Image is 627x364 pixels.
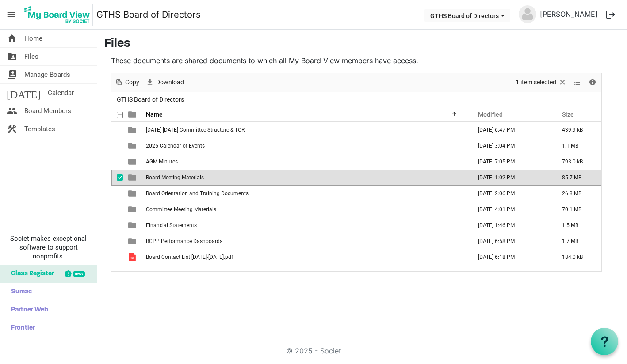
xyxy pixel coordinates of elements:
[24,102,71,120] span: Board Members
[111,201,123,217] td: checkbox
[469,249,553,265] td: April 16, 2025 6:18 PM column header Modified
[7,319,35,337] span: Frontier
[111,122,123,138] td: checkbox
[22,4,93,26] img: My Board View Logo
[146,254,233,260] span: Board Contact List [DATE]-[DATE].pdf
[7,120,17,138] span: construction
[144,77,186,88] button: Download
[143,233,469,249] td: RCPP Performance Dashboards is template cell column header Name
[143,186,469,201] td: Board Orientation and Training Documents is template cell column header Name
[111,249,123,265] td: checkbox
[553,217,601,233] td: 1.5 MB is template cell column header Size
[7,283,32,301] span: Sumac
[469,201,553,217] td: July 24, 2025 4:01 PM column header Modified
[146,159,178,165] span: AGM Minutes
[123,233,143,249] td: is template cell column header type
[111,154,123,170] td: checkbox
[478,111,503,118] span: Modified
[7,265,54,283] span: Glass Register
[104,37,620,52] h3: Files
[7,48,17,65] span: folder_shared
[24,30,42,47] span: Home
[469,138,553,154] td: February 20, 2025 3:04 PM column header Modified
[286,346,341,355] a: © 2025 - Societ
[587,77,599,88] button: Details
[124,77,140,88] span: Copy
[111,217,123,233] td: checkbox
[553,122,601,138] td: 439.9 kB is template cell column header Size
[146,127,245,133] span: [DATE]-[DATE] Committee Structure & TOR
[553,233,601,249] td: 1.7 MB is template cell column header Size
[24,66,70,83] span: Manage Boards
[570,73,585,92] div: View
[143,154,469,170] td: AGM Minutes is template cell column header Name
[111,55,602,66] p: These documents are shared documents to which all My Board View members have access.
[514,77,569,88] button: Selection
[469,186,553,201] td: June 26, 2025 2:06 PM column header Modified
[601,5,620,24] button: logout
[115,94,186,105] span: GTHS Board of Directors
[553,154,601,170] td: 793.0 kB is template cell column header Size
[111,138,123,154] td: checkbox
[123,201,143,217] td: is template cell column header type
[111,170,123,186] td: checkbox
[146,111,163,118] span: Name
[469,170,553,186] td: August 20, 2025 1:02 PM column header Modified
[469,217,553,233] td: June 26, 2025 1:46 PM column header Modified
[7,102,17,120] span: people
[4,234,93,261] span: Societ makes exceptional software to support nonprofits.
[424,9,510,22] button: GTHS Board of Directors dropdownbutton
[146,222,197,228] span: Financial Statements
[7,301,48,319] span: Partner Web
[585,73,600,92] div: Details
[24,48,38,65] span: Files
[553,249,601,265] td: 184.0 kB is template cell column header Size
[22,4,96,26] a: My Board View Logo
[123,138,143,154] td: is template cell column header type
[123,186,143,201] td: is template cell column header type
[3,6,19,23] span: menu
[111,73,142,92] div: Copy
[143,122,469,138] td: 2024-2025 Committee Structure & TOR is template cell column header Name
[553,170,601,186] td: 85.7 MB is template cell column header Size
[146,238,222,244] span: RCPP Performance Dashboards
[143,201,469,217] td: Committee Meeting Materials is template cell column header Name
[146,174,204,181] span: Board Meeting Materials
[113,77,141,88] button: Copy
[123,217,143,233] td: is template cell column header type
[155,77,185,88] span: Download
[7,84,41,102] span: [DATE]
[146,206,216,212] span: Committee Meeting Materials
[7,30,17,47] span: home
[146,143,205,149] span: 2025 Calendar of Events
[146,190,249,197] span: Board Orientation and Training Documents
[553,201,601,217] td: 70.1 MB is template cell column header Size
[143,170,469,186] td: Board Meeting Materials is template cell column header Name
[572,77,582,88] button: View dropdownbutton
[24,120,55,138] span: Templates
[73,271,85,277] div: new
[142,73,187,92] div: Download
[143,217,469,233] td: Financial Statements is template cell column header Name
[123,154,143,170] td: is template cell column header type
[553,138,601,154] td: 1.1 MB is template cell column header Size
[123,170,143,186] td: is template cell column header type
[111,233,123,249] td: checkbox
[469,154,553,170] td: June 26, 2024 7:05 PM column header Modified
[111,186,123,201] td: checkbox
[515,77,557,88] span: 1 item selected
[519,5,536,23] img: no-profile-picture.svg
[553,186,601,201] td: 26.8 MB is template cell column header Size
[512,73,570,92] div: Clear selection
[48,84,74,102] span: Calendar
[469,122,553,138] td: June 26, 2024 6:47 PM column header Modified
[143,138,469,154] td: 2025 Calendar of Events is template cell column header Name
[7,66,17,83] span: switch_account
[123,122,143,138] td: is template cell column header type
[143,249,469,265] td: Board Contact List 2024-2025.pdf is template cell column header Name
[562,111,574,118] span: Size
[96,6,201,23] a: GTHS Board of Directors
[123,249,143,265] td: is template cell column header type
[536,5,601,23] a: [PERSON_NAME]
[469,233,553,249] td: July 16, 2025 6:58 PM column header Modified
